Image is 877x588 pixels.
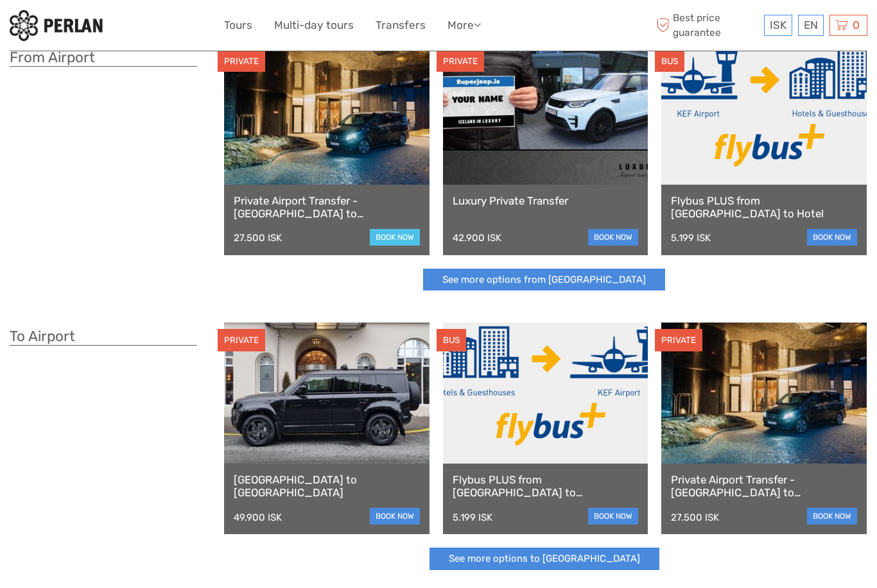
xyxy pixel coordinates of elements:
[234,512,282,523] div: 49.900 ISK
[234,194,420,221] a: Private Airport Transfer - [GEOGRAPHIC_DATA] to [GEOGRAPHIC_DATA]
[10,49,197,67] h3: From Airport
[437,50,484,72] div: PRIVATE
[807,229,857,246] a: book now
[655,329,702,351] div: PRIVATE
[588,229,638,246] a: book now
[453,512,492,523] div: 5.199 ISK
[671,232,711,244] div: 5.199 ISK
[423,269,665,291] a: See more options from [GEOGRAPHIC_DATA]
[655,50,684,72] div: BUS
[370,508,420,525] a: book now
[671,194,857,221] a: Flybus PLUS from [GEOGRAPHIC_DATA] to Hotel
[10,10,103,41] img: 288-6a22670a-0f57-43d8-a107-52fbc9b92f2c_logo_small.jpg
[218,50,265,72] div: PRIVATE
[798,15,824,36] div: EN
[671,473,857,500] a: Private Airport Transfer - [GEOGRAPHIC_DATA] to [GEOGRAPHIC_DATA]
[453,473,639,500] a: Flybus PLUS from [GEOGRAPHIC_DATA] to [GEOGRAPHIC_DATA]
[653,11,761,39] span: Best price guarantee
[447,16,481,35] a: More
[376,16,426,35] a: Transfers
[10,328,197,346] h3: To Airport
[218,329,265,351] div: PRIVATE
[234,232,282,244] div: 27.500 ISK
[430,548,659,570] a: See more options to [GEOGRAPHIC_DATA]
[234,473,420,500] a: [GEOGRAPHIC_DATA] to [GEOGRAPHIC_DATA]
[770,19,786,31] span: ISK
[224,16,252,35] a: Tours
[453,232,501,244] div: 42.900 ISK
[807,508,857,525] a: book now
[588,508,638,525] a: book now
[437,329,466,351] div: BUS
[851,19,862,31] span: 0
[370,229,420,246] a: book now
[671,512,719,523] div: 27.500 ISK
[453,194,639,207] a: Luxury Private Transfer
[274,16,354,35] a: Multi-day tours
